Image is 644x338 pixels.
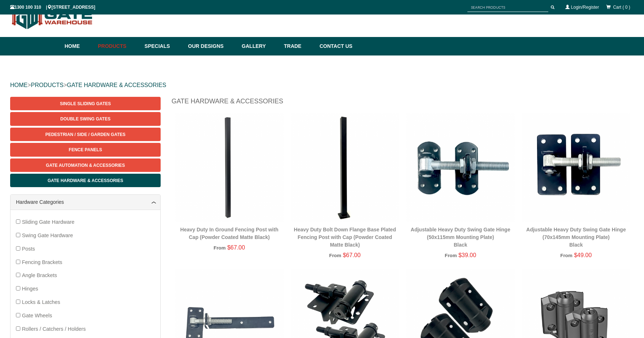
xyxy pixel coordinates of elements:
[343,252,360,258] span: $67.00
[10,143,161,156] a: Fence Panels
[291,113,399,222] img: Heavy Duty Bolt Down Flange Base Plated Fencing Post with Cap (Powder Coated Matte Black) - Gate ...
[67,82,166,88] a: GATE HARDWARE & ACCESSORIES
[22,313,52,318] span: Gate Wheels
[613,5,630,10] span: Cart ( 0 )
[316,37,352,55] a: Contact Us
[69,147,102,152] span: Fence Panels
[141,37,185,55] a: Specials
[22,232,73,238] span: Swing Gate Hardware
[10,82,28,88] a: HOME
[238,37,280,55] a: Gallery
[571,5,599,10] a: Login/Register
[499,144,644,313] iframe: LiveChat chat widget
[10,97,161,110] a: Single Sliding Gates
[294,227,396,248] a: Heavy Duty Bolt Down Flange Base Plated Fencing Post with Cap (Powder Coated Matte Black)
[22,326,86,332] span: Rollers / Catchers / Holders
[22,219,74,225] span: Sliding Gate Hardware
[48,178,123,183] span: Gate Hardware & Accessories
[411,227,511,248] a: Adjustable Heavy Duty Swing Gate Hinge (50x115mm Mounting Plate)Black
[10,158,161,172] a: Gate Automation & Accessories
[522,113,630,222] img: Adjustable Heavy Duty Swing Gate Hinge (70x145mm Mounting Plate) - Black - Gate Warehouse
[22,272,57,278] span: Angle Brackets
[65,37,94,55] a: Home
[22,259,62,265] span: Fencing Brackets
[10,74,634,97] div: > >
[180,227,278,240] a: Heavy Duty In Ground Fencing Post with Cap (Powder Coated Matte Black)
[185,37,238,55] a: Our Designs
[31,82,63,88] a: PRODUCTS
[214,245,226,251] span: From
[45,132,125,137] span: Pedestrian / Side / Garden Gates
[458,252,476,258] span: $39.00
[94,37,141,55] a: Products
[227,244,245,251] span: $67.00
[445,253,457,258] span: From
[46,163,125,168] span: Gate Automation & Accessories
[467,3,548,12] input: SEARCH PRODUCTS
[10,112,161,125] a: Double Swing Gates
[22,286,38,292] span: Hinges
[172,97,634,110] h1: Gate Hardware & Accessories
[10,174,161,187] a: Gate Hardware & Accessories
[329,253,341,258] span: From
[406,113,515,222] img: Adjustable Heavy Duty Swing Gate Hinge (50x115mm Mounting Plate) - Black - Gate Warehouse
[175,113,284,222] img: Heavy Duty In Ground Fencing Post with Cap (Powder Coated Matte Black) - Gate Warehouse
[16,198,155,206] a: Hardware Categories
[10,5,95,10] span: 1300 100 310 | [STREET_ADDRESS]
[60,101,111,106] span: Single Sliding Gates
[60,116,110,121] span: Double Swing Gates
[10,128,161,141] a: Pedestrian / Side / Garden Gates
[280,37,316,55] a: Trade
[22,299,60,305] span: Locks & Latches
[22,246,35,252] span: Posts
